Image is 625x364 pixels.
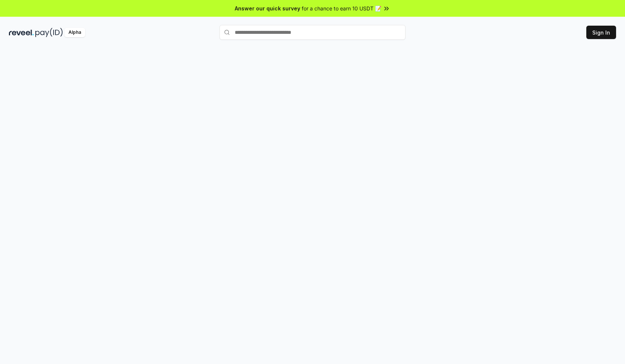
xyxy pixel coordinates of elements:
[302,4,381,12] span: for a chance to earn 10 USDT 📝
[586,26,616,39] button: Sign In
[64,28,85,37] div: Alpha
[235,4,300,12] span: Answer our quick survey
[35,28,63,37] img: pay_id
[9,28,34,37] img: reveel_dark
